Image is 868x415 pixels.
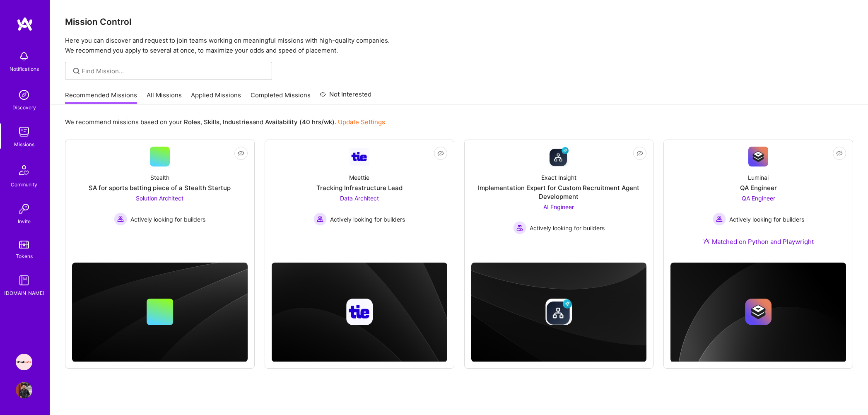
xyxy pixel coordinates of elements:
img: Company Logo [350,148,369,166]
a: Completed Missions [251,91,311,104]
a: User Avatar [14,382,34,398]
span: Actively looking for builders [130,215,205,224]
div: Community [11,180,37,189]
img: cover [670,263,846,362]
span: AI Engineer [543,203,574,210]
a: Recommended Missions [65,91,137,104]
div: Discovery [12,103,36,112]
h3: Mission Control [65,17,853,27]
i: icon EyeClosed [238,150,244,157]
img: Company Logo [748,147,768,166]
b: Skills [204,118,219,126]
a: Company LogoLuminaiQA EngineerQA Engineer Actively looking for buildersActively looking for build... [670,147,846,256]
div: Luminai [748,173,769,182]
div: Notifications [10,65,39,73]
i: icon SearchGrey [72,66,81,76]
div: Tokens [16,252,33,261]
img: cover [72,263,248,362]
span: Data Architect [340,195,379,202]
div: Implementation Expert for Custom Recruitment Agent Development [471,183,647,201]
div: [DOMAIN_NAME] [4,289,44,297]
div: Tracking Infrastructure Lead [316,183,403,192]
img: tokens [19,241,29,249]
a: Company LogoMeettieTracking Infrastructure LeadData Architect Actively looking for buildersActive... [272,147,447,251]
div: Invite [18,217,31,226]
p: We recommend missions based on your , , and . [65,118,385,126]
div: Missions [14,140,34,149]
i: icon EyeClosed [637,150,643,157]
a: Update Settings [338,118,385,126]
img: Actively looking for builders [513,221,526,234]
div: Stealth [150,173,169,182]
a: Applied Missions [191,91,241,104]
div: SA for sports betting piece of a Stealth Startup [89,183,231,192]
i: icon EyeClosed [437,150,444,157]
span: Actively looking for builders [729,215,804,224]
img: discovery [16,87,32,103]
img: Company logo [745,299,772,325]
a: All Missions [147,91,182,104]
img: teamwork [16,123,32,140]
img: Actively looking for builders [114,212,127,226]
b: Roles [184,118,200,126]
img: bell [16,48,32,65]
a: Not Interested [320,89,371,104]
span: QA Engineer [742,195,775,202]
img: Actively looking for builders [313,212,327,226]
a: Speakeasy: Software Engineer to help Customers write custom functions [14,354,34,370]
img: User Avatar [16,382,32,398]
a: Company LogoExact InsightImplementation Expert for Custom Recruitment Agent DevelopmentAI Enginee... [471,147,647,251]
img: Company logo [346,299,373,325]
input: Find Mission... [82,67,266,75]
b: Availability (40 hrs/wk) [265,118,335,126]
span: Actively looking for builders [330,215,405,224]
img: logo [17,17,33,31]
img: Invite [16,200,32,217]
p: Here you can discover and request to join teams working on meaningful missions with high-quality ... [65,36,853,55]
div: Exact Insight [541,173,576,182]
div: Meettie [349,173,369,182]
img: Speakeasy: Software Engineer to help Customers write custom functions [16,354,32,370]
div: Matched on Python and Playwright [703,237,814,246]
img: Community [14,160,34,180]
b: Industries [223,118,253,126]
img: Ateam Purple Icon [703,238,710,244]
a: StealthSA for sports betting piece of a Stealth StartupSolution Architect Actively looking for bu... [72,147,248,251]
span: Solution Architect [136,195,183,202]
img: Company logo [545,299,572,325]
img: cover [272,263,447,362]
i: icon EyeClosed [836,150,843,157]
img: guide book [16,272,32,289]
div: QA Engineer [740,183,777,192]
img: Actively looking for builders [713,212,726,226]
span: Actively looking for builders [530,224,605,232]
img: Company Logo [549,147,569,166]
img: cover [471,263,647,362]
